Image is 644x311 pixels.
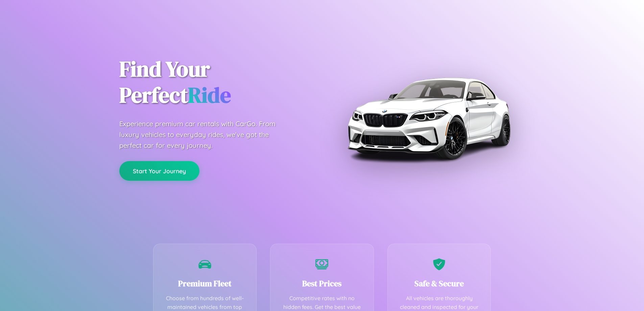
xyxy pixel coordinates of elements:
[119,56,312,108] h1: Find Your Perfect
[164,278,246,289] h3: Premium Fleet
[281,278,363,289] h3: Best Prices
[119,161,199,181] button: Start Your Journey
[344,34,513,203] img: Premium BMW car rental vehicle
[398,278,481,289] h3: Safe & Secure
[188,80,231,110] span: Ride
[119,118,288,151] p: Experience premium car rentals with CarGo. From luxury vehicles to everyday rides, we've got the ...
